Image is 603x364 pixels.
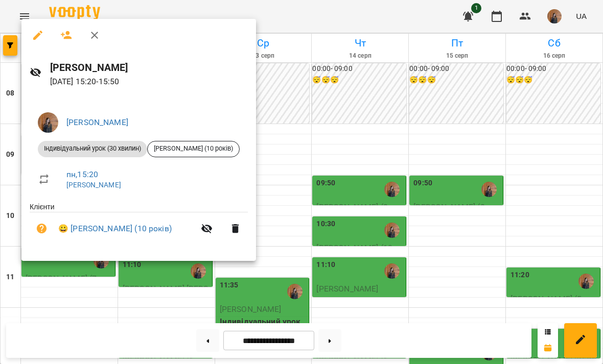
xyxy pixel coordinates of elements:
ul: Клієнти [30,202,248,249]
span: Індивідуальний урок (30 хвилин) [38,144,147,153]
a: пн , 15:20 [66,169,98,179]
a: [PERSON_NAME] [66,117,128,127]
p: [DATE] 15:20 - 15:50 [50,76,248,88]
h6: [PERSON_NAME] [50,60,248,76]
a: [PERSON_NAME] [66,181,121,189]
img: 40e98ae57a22f8772c2bdbf2d9b59001.jpeg [38,112,58,133]
div: [PERSON_NAME] (10 років) [147,141,240,157]
span: [PERSON_NAME] (10 років) [148,144,239,153]
button: Візит ще не сплачено. Додати оплату? [30,216,54,241]
a: 😀 [PERSON_NAME] (10 років) [58,223,172,235]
